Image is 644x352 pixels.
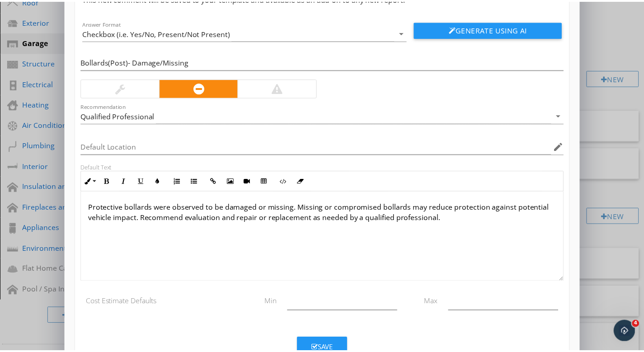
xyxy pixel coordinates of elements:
[83,29,232,37] div: Checkbox (i.e. Yes/No, Present/Not Present)
[82,173,99,190] button: Inline Style
[150,173,168,190] button: Colors
[99,173,116,190] button: Bold (⌘B)
[400,27,411,38] i: arrow_drop_down
[559,141,569,152] i: edit
[620,321,642,343] iframe: Intercom live chat
[170,173,187,190] button: Ordered List
[295,173,312,190] button: Clear Formatting
[407,289,447,307] div: Max
[81,164,569,171] div: Default Text
[559,110,569,121] i: arrow_drop_down
[244,289,285,307] div: Min
[81,289,244,307] div: Cost Estimate Defaults
[187,173,204,190] button: Unordered List
[207,173,224,190] button: Insert Link (⌘K)
[133,173,150,190] button: Underline (⌘U)
[418,21,568,38] button: Generate Using AI
[81,140,557,155] input: Default Location
[89,202,562,224] p: Protective bollards were observed to be damaged or missing. Missing or compromised bollards may r...
[277,173,295,190] button: Code View
[81,55,569,70] input: Name
[81,112,156,120] div: Qualified Professional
